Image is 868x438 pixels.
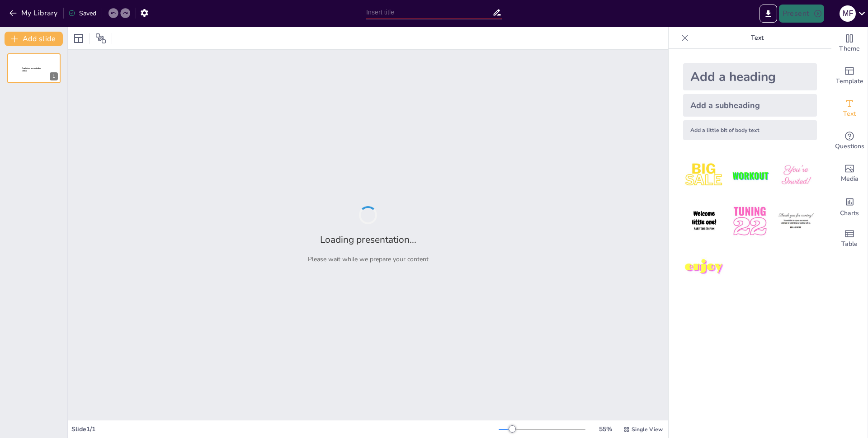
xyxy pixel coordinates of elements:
span: Template [836,76,863,86]
img: 5.jpeg [729,200,771,242]
input: Insert title [366,6,492,19]
button: Add slide [5,32,63,46]
span: Position [95,33,106,44]
div: Get real-time input from your audience [831,125,868,157]
div: 1 [50,72,58,80]
div: Add a little bit of body text [683,120,817,140]
img: 3.jpeg [775,155,817,197]
div: Add ready made slides [831,60,868,92]
button: My Library [7,6,61,20]
button: M F [840,5,856,23]
button: Present [779,5,824,23]
span: Questions [835,141,864,151]
span: Sendsteps presentation editor [22,67,41,72]
div: Slide 1 / 1 [71,425,499,433]
span: Single View [632,426,663,433]
div: 1 [7,53,61,83]
img: 1.jpeg [683,155,725,197]
h2: Loading presentation... [320,233,416,246]
button: Export to PowerPoint [759,5,777,23]
div: Add images, graphics, shapes or video [831,157,868,190]
span: Charts [840,208,859,218]
div: Add a subheading [683,94,817,117]
span: Theme [839,44,860,54]
div: Change the overall theme [831,27,868,60]
div: M F [840,5,856,22]
img: 6.jpeg [775,200,817,242]
span: Table [841,239,858,249]
div: Add text boxes [831,92,868,125]
p: Please wait while we prepare your content [308,255,429,264]
img: 2.jpeg [729,155,771,197]
div: Saved [68,9,96,18]
span: Text [843,109,856,119]
img: 4.jpeg [683,200,725,242]
div: Layout [71,31,86,46]
div: Add charts and graphs [831,190,868,222]
p: Text [692,27,822,49]
span: Media [841,174,859,184]
div: Add a table [831,222,868,255]
img: 7.jpeg [683,246,725,288]
div: Add a heading [683,63,817,90]
div: 55 % [594,425,616,433]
